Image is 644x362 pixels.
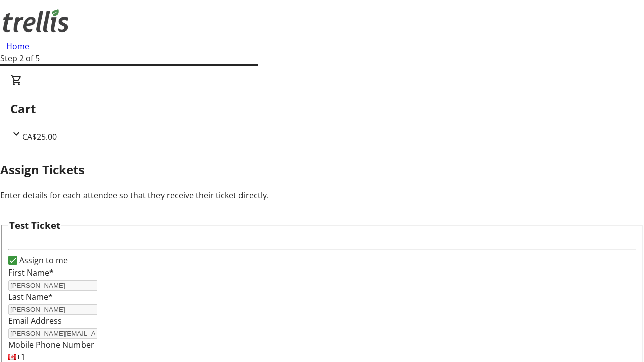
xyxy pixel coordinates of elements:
[22,131,57,142] span: CA$25.00
[10,100,634,118] h2: Cart
[8,315,62,326] label: Email Address
[8,291,53,302] label: Last Name*
[8,267,54,278] label: First Name*
[9,218,60,232] h3: Test Ticket
[10,74,634,143] div: CartCA$25.00
[17,254,68,266] label: Assign to me
[8,339,94,350] label: Mobile Phone Number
